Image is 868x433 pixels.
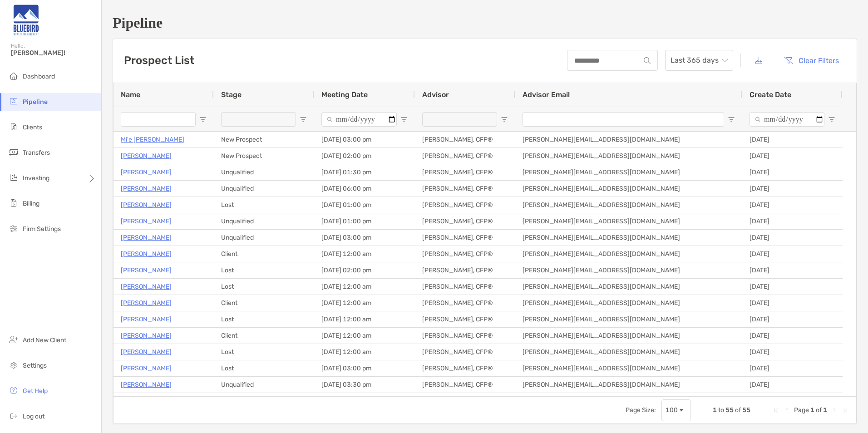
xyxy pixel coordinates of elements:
[8,410,19,421] img: logout icon
[415,377,515,393] div: [PERSON_NAME], CFP®
[121,167,172,178] a: [PERSON_NAME]
[515,328,742,344] div: [PERSON_NAME][EMAIL_ADDRESS][DOMAIN_NAME]
[742,295,843,311] div: [DATE]
[314,181,415,197] div: [DATE] 06:00 pm
[742,377,843,393] div: [DATE]
[515,164,742,180] div: [PERSON_NAME][EMAIL_ADDRESS][DOMAIN_NAME]
[415,311,515,327] div: [PERSON_NAME], CFP®
[214,213,314,229] div: Unqualified
[8,70,19,81] img: dashboard icon
[415,328,515,344] div: [PERSON_NAME], CFP®
[121,346,172,358] a: [PERSON_NAME]
[214,164,314,180] div: Unqualified
[742,311,843,327] div: [DATE]
[121,281,172,292] a: [PERSON_NAME]
[8,359,19,370] img: settings icon
[124,54,194,67] h3: Prospect List
[718,406,724,414] span: to
[121,363,172,374] a: [PERSON_NAME]
[783,407,790,414] div: Previous Page
[742,246,843,262] div: [DATE]
[816,406,822,414] span: of
[742,344,843,360] div: [DATE]
[314,246,415,262] div: [DATE] 12:00 am
[794,406,809,414] span: Page
[742,132,843,148] div: [DATE]
[8,172,19,183] img: investing icon
[214,246,314,262] div: Client
[121,248,172,260] p: [PERSON_NAME]
[515,246,742,262] div: [PERSON_NAME][EMAIL_ADDRESS][DOMAIN_NAME]
[515,197,742,213] div: [PERSON_NAME][EMAIL_ADDRESS][DOMAIN_NAME]
[742,148,843,164] div: [DATE]
[713,406,717,414] span: 1
[314,393,415,409] div: [DATE] 01:00 pm
[415,279,515,295] div: [PERSON_NAME], CFP®
[515,344,742,360] div: [PERSON_NAME][EMAIL_ADDRESS][DOMAIN_NAME]
[11,4,41,36] img: Zoe Logo
[523,112,724,127] input: Advisor Email Filter Input
[121,314,172,325] p: [PERSON_NAME]
[23,336,66,344] span: Add New Client
[742,360,843,376] div: [DATE]
[742,197,843,213] div: [DATE]
[626,406,656,414] div: Page Size:
[121,395,172,407] p: [PERSON_NAME]
[8,147,19,157] img: transfers icon
[515,311,742,327] div: [PERSON_NAME][EMAIL_ADDRESS][DOMAIN_NAME]
[23,98,48,106] span: Pipeline
[214,262,314,278] div: Lost
[415,393,515,409] div: [PERSON_NAME], CFP®
[742,328,843,344] div: [DATE]
[415,344,515,360] div: [PERSON_NAME], CFP®
[121,216,172,227] a: [PERSON_NAME]
[23,73,55,80] span: Dashboard
[515,377,742,393] div: [PERSON_NAME][EMAIL_ADDRESS][DOMAIN_NAME]
[314,328,415,344] div: [DATE] 12:00 am
[314,344,415,360] div: [DATE] 12:00 am
[742,164,843,180] div: [DATE]
[666,406,678,414] div: 100
[400,116,408,123] button: Open Filter Menu
[501,116,508,123] button: Open Filter Menu
[415,262,515,278] div: [PERSON_NAME], CFP®
[314,164,415,180] div: [DATE] 01:30 pm
[415,295,515,311] div: [PERSON_NAME], CFP®
[121,90,140,99] span: Name
[735,406,741,414] span: of
[415,230,515,246] div: [PERSON_NAME], CFP®
[214,197,314,213] div: Lost
[121,199,172,211] a: [PERSON_NAME]
[121,265,172,276] a: [PERSON_NAME]
[221,90,242,99] span: Stage
[8,385,19,396] img: get-help icon
[121,134,184,145] a: Mi'e [PERSON_NAME]
[314,262,415,278] div: [DATE] 02:00 pm
[8,223,19,234] img: firm-settings icon
[515,262,742,278] div: [PERSON_NAME][EMAIL_ADDRESS][DOMAIN_NAME]
[314,197,415,213] div: [DATE] 01:00 pm
[515,213,742,229] div: [PERSON_NAME][EMAIL_ADDRESS][DOMAIN_NAME]
[214,377,314,393] div: Unqualified
[214,230,314,246] div: Unqualified
[415,132,515,148] div: [PERSON_NAME], CFP®
[214,344,314,360] div: Lost
[121,183,172,194] a: [PERSON_NAME]
[415,360,515,376] div: [PERSON_NAME], CFP®
[725,406,734,414] span: 55
[199,116,207,123] button: Open Filter Menu
[515,181,742,197] div: [PERSON_NAME][EMAIL_ADDRESS][DOMAIN_NAME]
[515,360,742,376] div: [PERSON_NAME][EMAIL_ADDRESS][DOMAIN_NAME]
[23,225,61,233] span: Firm Settings
[121,112,196,127] input: Name Filter Input
[8,197,19,208] img: billing icon
[831,407,838,414] div: Next Page
[750,90,791,99] span: Create Date
[8,96,19,107] img: pipeline icon
[314,148,415,164] div: [DATE] 02:00 pm
[742,181,843,197] div: [DATE]
[828,116,835,123] button: Open Filter Menu
[321,90,368,99] span: Meeting Date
